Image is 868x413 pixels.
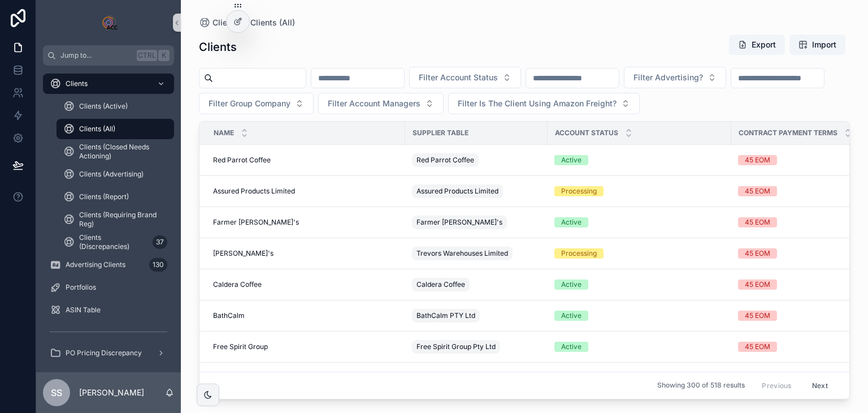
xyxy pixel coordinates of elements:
[43,255,174,275] a: Advertising Clients130
[213,187,398,196] a: Assured Products Limited
[199,17,239,28] a: Clients
[745,217,770,227] div: 45 EOM
[745,279,770,290] div: 45 EOM
[657,381,745,390] span: Showing 300 of 518 results
[79,210,163,229] span: Clients (Requiring Brand Reg)
[213,249,274,258] span: [PERSON_NAME]'s
[66,283,96,292] span: Portfolios
[554,279,724,290] a: Active
[60,51,132,60] span: Jump to...
[745,342,770,352] div: 45 EOM
[212,17,239,28] span: Clients
[416,218,502,227] span: Farmer [PERSON_NAME]'s
[633,72,703,83] span: Filter Advertising?
[199,39,237,55] h1: Clients
[624,67,726,88] button: Select Button
[416,342,496,351] span: Free Spirit Group Pty Ltd
[416,280,465,289] span: Caldera Coffee
[412,338,541,356] a: Free Spirit Group Pty Ltd
[57,187,174,207] a: Clients (Report)
[199,93,314,114] button: Select Button
[66,306,101,315] span: ASIN Table
[561,155,581,165] div: Active
[57,141,174,162] a: Clients (Closed Needs Actioning)
[448,93,640,114] button: Select Button
[554,311,724,321] a: Active
[745,155,770,165] div: 45 EOM
[51,386,62,399] span: SS
[213,280,262,289] span: Caldera Coffee
[561,186,597,196] div: Processing
[416,187,498,196] span: Assured Products Limited
[412,213,541,231] a: Farmer [PERSON_NAME]'s
[213,280,398,289] a: Caldera Coffee
[36,66,181,372] div: scrollable content
[79,387,144,398] p: [PERSON_NAME]
[561,248,597,259] div: Processing
[416,156,474,165] span: Red Parrot Coffee
[159,51,168,60] span: K
[416,249,508,258] span: Trevors Warehouses Limited
[43,74,174,94] a: Clients
[318,93,444,114] button: Select Button
[79,233,148,251] span: Clients (Discrepancies)
[213,311,245,320] span: BathCalm
[554,155,724,165] a: Active
[57,232,174,252] a: Clients (Discrepancies)37
[409,67,521,88] button: Select Button
[213,156,271,165] span: Red Parrot Coffee
[561,217,581,227] div: Active
[213,342,398,351] a: Free Spirit Group
[561,342,581,352] div: Active
[43,300,174,320] a: ASIN Table
[57,119,174,139] a: Clients (All)
[555,128,618,137] span: Account Status
[213,218,299,227] span: Farmer [PERSON_NAME]'s
[209,98,290,109] span: Filter Group Company
[57,209,174,230] a: Clients (Requiring Brand Reg)
[66,349,142,358] span: PO Pricing Discrepancy
[419,72,498,83] span: Filter Account Status
[789,35,845,55] button: Import
[57,96,174,117] a: Clients (Active)
[412,307,541,325] a: BathCalm PTY Ltd
[739,128,837,137] span: Contract Payment Terms
[79,124,115,134] span: Clients (All)
[554,248,724,259] a: Processing
[412,182,541,200] a: Assured Products Limited
[412,244,541,263] a: Trevors Warehouses Limited
[812,39,836,50] span: Import
[43,45,174,66] button: Jump to...CtrlK
[213,342,268,351] span: Free Spirit Group
[213,187,295,196] span: Assured Products Limited
[328,98,420,109] span: Filter Account Managers
[99,14,118,32] img: App logo
[412,151,541,169] a: Red Parrot Coffee
[412,276,541,294] a: Caldera Coffee
[79,170,144,179] span: Clients (Advertising)
[153,235,167,249] div: 37
[804,377,836,394] button: Next
[745,248,770,259] div: 45 EOM
[416,311,475,320] span: BathCalm PTY Ltd
[561,311,581,321] div: Active
[66,79,88,88] span: Clients
[137,50,157,61] span: Ctrl
[79,192,129,201] span: Clients (Report)
[43,343,174,363] a: PO Pricing Discrepancy
[250,17,295,28] a: Clients (All)
[57,164,174,184] a: Clients (Advertising)
[554,186,724,196] a: Processing
[561,279,581,290] div: Active
[213,249,398,258] a: [PERSON_NAME]'s
[213,218,398,227] a: Farmer [PERSON_NAME]'s
[745,186,770,196] div: 45 EOM
[149,258,167,272] div: 130
[745,311,770,321] div: 45 EOM
[413,128,468,137] span: Supplier Table
[213,156,398,165] a: Red Parrot Coffee
[458,98,617,109] span: Filter Is The Client Using Amazon Freight?
[213,311,398,320] a: BathCalm
[554,342,724,352] a: Active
